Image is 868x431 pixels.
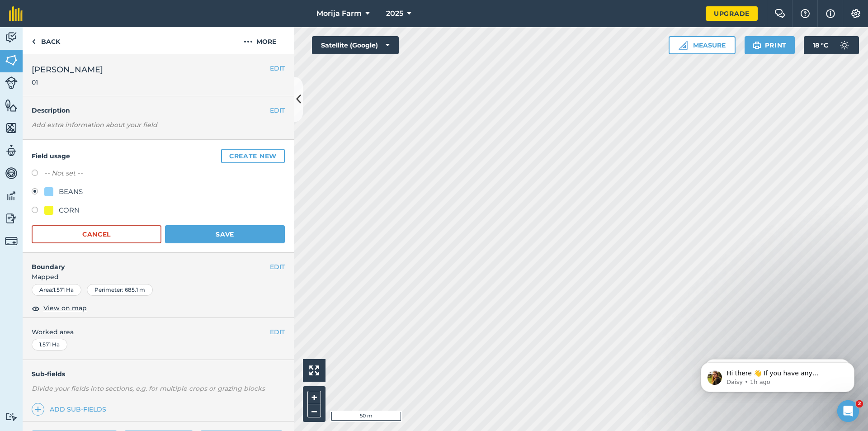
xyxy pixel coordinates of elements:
img: svg+xml;base64,PHN2ZyB4bWxucz0iaHR0cDovL3d3dy53My5vcmcvMjAwMC9zdmciIHdpZHRoPSIyMCIgaGVpZ2h0PSIyNC... [244,36,253,47]
img: svg+xml;base64,PD94bWwgdmVyc2lvbj0iMS4wIiBlbmNvZGluZz0idXRmLTgiPz4KPCEtLSBHZW5lcmF0b3I6IEFkb2JlIE... [5,144,18,157]
img: svg+xml;base64,PD94bWwgdmVyc2lvbj0iMS4wIiBlbmNvZGluZz0idXRmLTgiPz4KPCEtLSBHZW5lcmF0b3I6IEFkb2JlIE... [835,36,854,54]
span: 2 [856,400,863,407]
button: Measure [669,36,736,54]
img: svg+xml;base64,PHN2ZyB4bWxucz0iaHR0cDovL3d3dy53My5vcmcvMjAwMC9zdmciIHdpZHRoPSI1NiIgaGVpZ2h0PSI2MC... [5,121,18,135]
a: Back [23,27,69,54]
img: svg+xml;base64,PD94bWwgdmVyc2lvbj0iMS4wIiBlbmNvZGluZz0idXRmLTgiPz4KPCEtLSBHZW5lcmF0b3I6IEFkb2JlIE... [5,166,18,180]
span: Mapped [23,272,294,282]
h4: Description [32,105,285,115]
img: svg+xml;base64,PHN2ZyB4bWxucz0iaHR0cDovL3d3dy53My5vcmcvMjAwMC9zdmciIHdpZHRoPSI5IiBoZWlnaHQ9IjI0Ii... [32,36,36,47]
button: Cancel [32,225,161,243]
img: fieldmargin Logo [9,6,23,21]
div: 1.571 Ha [32,339,67,350]
span: Morija Farm [316,8,362,19]
div: message notification from Daisy, 1h ago. Hi there 👋 If you have any questions about our pricing o... [14,19,167,49]
button: EDIT [270,327,285,337]
img: Four arrows, one pointing top left, one top right, one bottom right and the last bottom left [309,365,319,375]
img: svg+xml;base64,PHN2ZyB4bWxucz0iaHR0cDovL3d3dy53My5vcmcvMjAwMC9zdmciIHdpZHRoPSIxNyIgaGVpZ2h0PSIxNy... [826,8,835,19]
img: svg+xml;base64,PD94bWwgdmVyc2lvbj0iMS4wIiBlbmNvZGluZz0idXRmLTgiPz4KPCEtLSBHZW5lcmF0b3I6IEFkb2JlIE... [5,235,18,247]
div: Perimeter : 685.1 m [87,284,153,296]
button: EDIT [270,105,285,115]
span: View on map [43,303,87,313]
button: – [307,404,321,417]
img: Two speech bubbles overlapping with the left bubble in the forefront [774,9,785,18]
p: Message from Daisy, sent 1h ago [39,35,156,43]
div: CORN [59,205,80,216]
iframe: Intercom live chat [837,400,859,422]
img: A question mark icon [800,9,811,18]
img: svg+xml;base64,PD94bWwgdmVyc2lvbj0iMS4wIiBlbmNvZGluZz0idXRmLTgiPz4KPCEtLSBHZW5lcmF0b3I6IEFkb2JlIE... [5,76,18,89]
img: svg+xml;base64,PD94bWwgdmVyc2lvbj0iMS4wIiBlbmNvZGluZz0idXRmLTgiPz4KPCEtLSBHZW5lcmF0b3I6IEFkb2JlIE... [5,189,18,203]
h4: Sub-fields [23,369,294,379]
em: Divide your fields into sections, e.g. for multiple crops or grazing blocks [32,384,265,393]
img: svg+xml;base64,PD94bWwgdmVyc2lvbj0iMS4wIiBlbmNvZGluZz0idXRmLTgiPz4KPCEtLSBHZW5lcmF0b3I6IEFkb2JlIE... [5,212,18,225]
em: Add extra information about your field [32,121,157,129]
img: Profile image for Daisy [20,27,35,42]
span: Worked area [32,327,285,337]
span: 01 [32,78,103,87]
img: svg+xml;base64,PHN2ZyB4bWxucz0iaHR0cDovL3d3dy53My5vcmcvMjAwMC9zdmciIHdpZHRoPSIxOCIgaGVpZ2h0PSIyNC... [32,303,40,314]
span: [PERSON_NAME] [32,63,103,76]
button: Print [745,36,795,54]
label: -- Not set -- [44,168,83,179]
img: Ruler icon [679,41,688,50]
div: BEANS [59,186,83,197]
h4: Field usage [32,149,285,163]
span: Hi there 👋 If you have any questions about our pricing or which plan is right for you, I’m here t... [39,26,156,61]
span: 18 ° C [813,36,828,54]
button: EDIT [270,63,285,73]
a: Upgrade [706,6,758,21]
img: A cog icon [850,9,861,18]
button: Satellite (Google) [312,36,399,54]
button: + [307,391,321,404]
a: Add sub-fields [32,403,110,416]
span: 2025 [386,8,403,19]
button: View on map [32,303,87,314]
h4: Boundary [23,253,270,272]
img: svg+xml;base64,PHN2ZyB4bWxucz0iaHR0cDovL3d3dy53My5vcmcvMjAwMC9zdmciIHdpZHRoPSI1NiIgaGVpZ2h0PSI2MC... [5,99,18,112]
button: More [226,27,294,54]
button: 18 °C [804,36,859,54]
button: Save [165,225,285,243]
iframe: Intercom notifications message [687,343,868,407]
button: Create new [221,149,285,163]
img: svg+xml;base64,PD94bWwgdmVyc2lvbj0iMS4wIiBlbmNvZGluZz0idXRmLTgiPz4KPCEtLSBHZW5lcmF0b3I6IEFkb2JlIE... [5,31,18,44]
img: svg+xml;base64,PHN2ZyB4bWxucz0iaHR0cDovL3d3dy53My5vcmcvMjAwMC9zdmciIHdpZHRoPSIxOSIgaGVpZ2h0PSIyNC... [753,40,761,51]
img: svg+xml;base64,PHN2ZyB4bWxucz0iaHR0cDovL3d3dy53My5vcmcvMjAwMC9zdmciIHdpZHRoPSIxNCIgaGVpZ2h0PSIyNC... [35,404,41,415]
img: svg+xml;base64,PHN2ZyB4bWxucz0iaHR0cDovL3d3dy53My5vcmcvMjAwMC9zdmciIHdpZHRoPSI1NiIgaGVpZ2h0PSI2MC... [5,53,18,67]
img: svg+xml;base64,PD94bWwgdmVyc2lvbj0iMS4wIiBlbmNvZGluZz0idXRmLTgiPz4KPCEtLSBHZW5lcmF0b3I6IEFkb2JlIE... [5,412,18,421]
button: EDIT [270,262,285,272]
div: Area : 1.571 Ha [32,284,81,296]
